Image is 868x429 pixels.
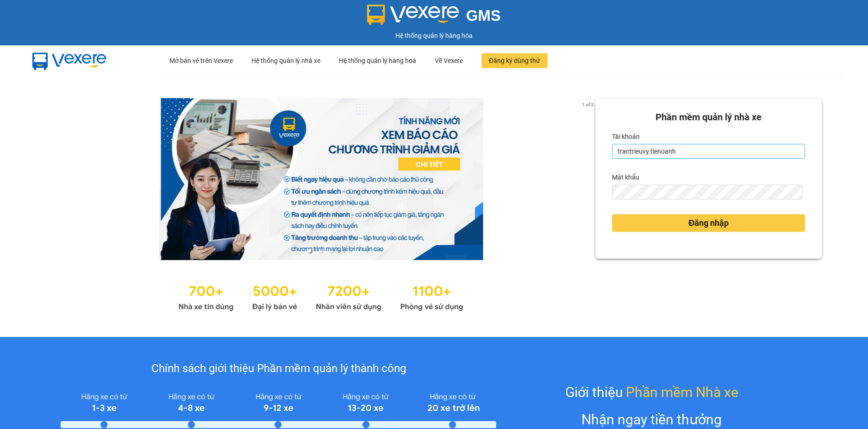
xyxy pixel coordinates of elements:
[251,46,320,75] div: Hệ thống quản lý nhà xe
[626,381,738,403] span: Phần mềm Nhà xe
[612,110,805,124] div: Phần mềm quản lý nhà xe
[565,381,738,403] div: Giới thiệu
[612,129,640,144] label: Tài khoản
[330,249,334,253] li: slide item 3
[308,249,312,253] li: slide item 1
[612,185,803,199] input: Mật khẩu
[367,5,459,25] img: logo 2
[466,7,501,24] span: GMS
[435,46,463,75] div: Về Vexere
[2,31,866,41] div: Hệ thống quản lý hàng hóa
[178,279,463,314] img: Statistics.png
[367,14,501,21] a: GMS
[582,98,595,260] button: next slide / item
[481,53,548,68] button: Đăng ký dùng thử
[339,46,416,75] div: Hệ thống quản lý hàng hoá
[489,56,540,66] span: Đăng ký dùng thử
[169,46,233,75] div: Mở bán vé trên Vexere
[61,360,496,378] div: Chính sách giới thiệu Phần mềm quản lý thành công
[612,170,639,185] label: Mật khẩu
[612,214,805,232] button: Đăng nhập
[612,144,805,159] input: Tài khoản
[23,45,116,76] img: mbUUG5Q.png
[319,249,323,253] li: slide item 2
[688,217,729,230] span: Đăng nhập
[579,98,595,110] p: 1 of 3
[46,98,59,260] button: previous slide / item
